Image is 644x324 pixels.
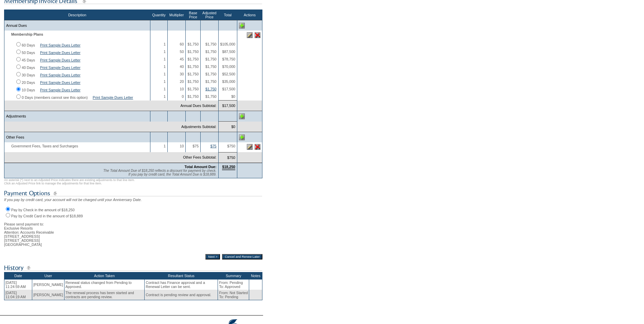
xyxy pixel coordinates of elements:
img: Edit this line item [247,144,253,150]
span: If you pay by credit card, your account will not be charged until your Anniversary Date. [4,198,142,202]
span: $87,500 [222,50,235,54]
span: $1,750 [187,79,199,84]
td: $0 [218,122,237,132]
td: [DATE] 11:24:59 AM [4,280,32,290]
a: Print Sample Dues Letter [40,73,80,77]
span: $1,750 [187,50,199,54]
span: 20 [180,79,184,84]
a: $75 [210,144,217,148]
span: $70,000 [222,65,235,69]
span: 10 [180,144,184,148]
a: Print Sample Dues Letter [40,80,80,85]
th: Summary [218,272,249,280]
span: $1,750 [205,94,217,98]
span: 1 [164,94,166,98]
span: $1,750 [205,57,217,61]
th: Total [218,10,237,20]
span: 1 [164,57,166,61]
td: [DATE] 11:04:19 AM [4,290,32,300]
th: Base Price [186,10,201,20]
td: Annual Dues [4,20,150,31]
a: Print Sample Dues Letter [40,66,80,70]
td: From: Not Started To: Pending [218,290,249,300]
img: Add Other Fees line item [239,134,245,140]
span: $1,750 [187,87,199,91]
label: 20 Days [22,80,35,85]
span: $18,250 [222,165,235,170]
span: 45 [180,57,184,61]
span: 10 [180,87,184,91]
span: 1 [164,42,166,46]
img: subTtlPaymentOptions.gif [4,189,262,198]
td: $750 [218,152,237,163]
td: [PERSON_NAME] [32,280,65,290]
th: Date [4,272,32,280]
span: $1,750 [187,94,199,98]
span: 30 [180,72,184,76]
th: Adjusted Price [201,10,218,20]
span: $750 [227,144,235,148]
span: 1 [164,79,166,84]
label: 60 Days [22,43,35,47]
span: $1,750 [205,79,217,84]
span: $1,750 [187,57,199,61]
td: $17,500 [218,101,237,111]
span: $105,000 [220,42,235,46]
th: Resultant Status [145,272,218,280]
a: Print Sample Dues Letter [40,51,80,55]
span: $1,750 [187,42,199,46]
td: Other Fees Subtotal: [4,152,219,163]
img: Delete this line item [255,32,260,38]
span: $1,750 [205,50,217,54]
img: Delete this line item [255,144,260,150]
th: Notes [249,272,262,280]
span: 1 [164,72,166,76]
img: Edit this line item [247,32,253,38]
td: From: Pending To: Approved [218,280,249,290]
span: 1 [164,87,166,91]
label: Pay by Check in the amount of $18,250 [11,208,75,212]
th: Description [4,10,150,20]
span: $75 [192,144,199,148]
span: 1 [164,65,166,69]
a: Print Sample Dues Letter [40,58,80,62]
a: Print Sample Dues Letter [40,88,80,92]
span: 0 [182,94,184,98]
span: 40 [180,65,184,69]
label: 50 Days [22,51,35,55]
label: 0 Days (members cannot see this option) [22,95,88,100]
span: $17,500 [222,87,235,91]
span: $78,750 [222,57,235,61]
a: $1,750 [205,87,217,91]
label: Pay by Credit Card in the amount of $18,889 [11,214,83,218]
span: 60 [180,42,184,46]
th: Quantity [150,10,168,20]
label: 30 Days [22,73,35,77]
td: Other Fees [4,132,150,143]
td: Annual Dues Subtotal: [4,101,219,111]
td: Contract has Finance approval and a Renewal Letter can be sent. [145,280,218,290]
img: Add Annual Dues line item [239,23,245,29]
span: $1,750 [205,65,217,69]
span: $52,500 [222,72,235,76]
th: Action Taken [64,272,144,280]
div: Please send payment to: Exclusive Resorts Attention: Accounts Receivable [STREET_ADDRESS] [STREET... [4,218,262,247]
input: Cancel and Renew Later [222,254,262,259]
span: 50 [180,50,184,54]
span: $1,750 [187,65,199,69]
td: Renewal status changed from Pending to Approved. [64,280,144,290]
span: Government Fees, Taxes and Surcharges [6,144,81,148]
th: User [32,272,65,280]
span: The Total Amount Due of $18,250 reflects a discount for payment by check. If you pay by credit ca... [103,169,216,176]
img: Add Adjustments line item [239,113,245,119]
th: Multiplier [167,10,186,20]
span: $1,750 [205,72,217,76]
span: $1,750 [187,72,199,76]
span: $1,750 [205,42,217,46]
span: 1 [164,50,166,54]
label: 45 Days [22,58,35,62]
td: Total Amount Due: [4,163,219,178]
th: Actions [237,10,262,20]
td: Adjustments Subtotal: [4,122,219,132]
td: The renewal process has been started and contracts are pending review. [64,290,144,300]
